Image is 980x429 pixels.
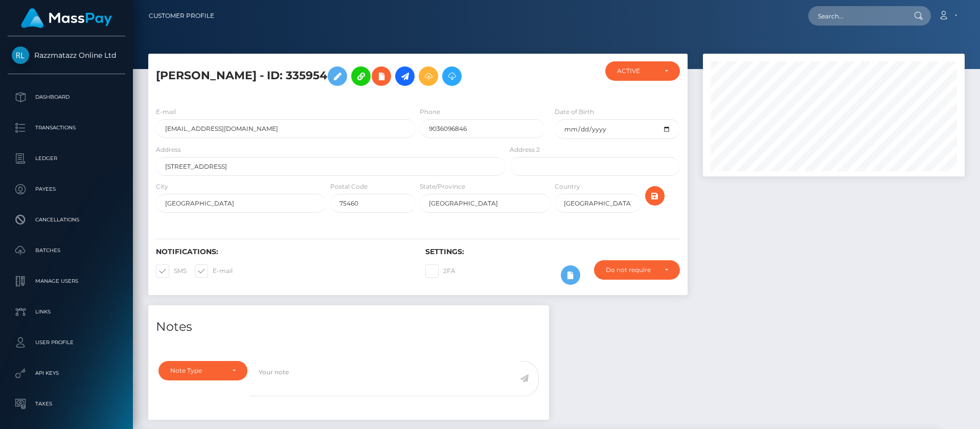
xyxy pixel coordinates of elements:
[170,367,224,375] div: Note Type
[617,67,656,75] div: ACTIVE
[156,145,181,154] label: Address
[12,89,121,105] p: Dashboard
[808,6,904,26] input: Search...
[21,8,112,28] img: MassPay Logo
[594,260,680,280] button: Do not require
[330,182,368,191] label: Postal Code
[12,243,121,258] p: Batches
[12,47,29,64] img: Razzmatazz Online Ltd
[12,182,121,197] p: Payees
[8,146,125,171] a: Ledger
[12,151,121,166] p: Ledger
[606,266,656,274] div: Do not require
[156,247,410,256] h6: Notifications:
[12,366,121,381] p: API Keys
[395,66,415,86] a: Initiate Payout
[8,268,125,294] a: Manage Users
[8,176,125,202] a: Payees
[8,330,125,355] a: User Profile
[8,84,125,110] a: Dashboard
[420,107,440,117] label: Phone
[8,360,125,386] a: API Keys
[425,247,679,256] h6: Settings:
[8,115,125,141] a: Transactions
[8,391,125,417] a: Taxes
[8,238,125,263] a: Batches
[12,120,121,136] p: Transactions
[156,318,541,336] h4: Notes
[12,274,121,289] p: Manage Users
[12,304,121,320] p: Links
[555,182,580,191] label: Country
[156,264,187,278] label: SMS
[156,61,500,91] h5: [PERSON_NAME] - ID: 335954
[8,299,125,325] a: Links
[510,145,540,154] label: Address 2
[156,182,168,191] label: City
[425,264,455,278] label: 2FA
[156,107,176,117] label: E-mail
[195,264,233,278] label: E-mail
[12,335,121,350] p: User Profile
[12,396,121,412] p: Taxes
[149,5,214,27] a: Customer Profile
[12,212,121,228] p: Cancellations
[420,182,465,191] label: State/Province
[605,61,680,81] button: ACTIVE
[8,207,125,233] a: Cancellations
[158,361,247,380] button: Note Type
[8,51,125,60] span: Razzmatazz Online Ltd
[555,107,594,117] label: Date of Birth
